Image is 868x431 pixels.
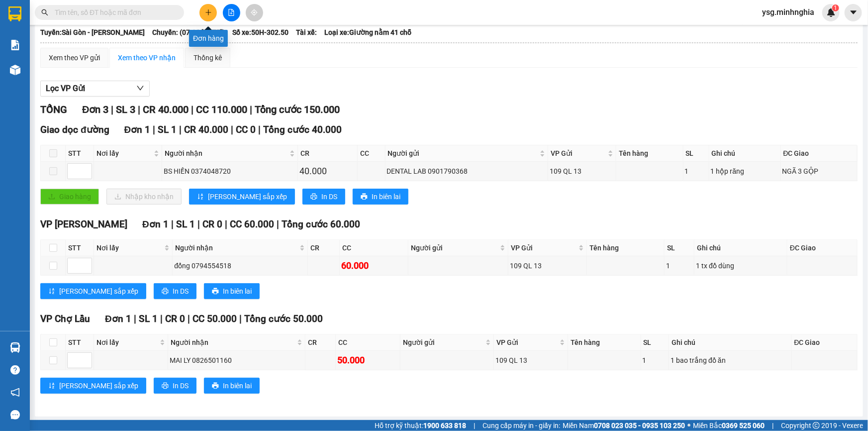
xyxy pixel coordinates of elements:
[208,191,287,202] span: [PERSON_NAME] sắp xếp
[173,286,189,297] span: In DS
[296,27,317,38] span: Tài xế:
[212,288,219,296] span: printer
[10,40,20,50] img: solution-icon
[711,166,779,177] div: 1 hộp răng
[40,104,67,115] span: TỔNG
[171,218,174,230] span: |
[139,313,158,324] span: SL 1
[246,4,263,21] button: aim
[41,9,48,16] span: search
[411,242,498,253] span: Người gửi
[336,334,400,351] th: CC
[388,148,538,159] span: Người gửi
[59,286,138,297] span: [PERSON_NAME] sắp xếp
[403,337,484,348] span: Người gửi
[66,240,94,256] th: STT
[197,193,204,201] span: sort-ascending
[250,104,252,115] span: |
[48,288,55,296] span: sort-ascending
[641,334,670,351] th: SL
[494,351,568,370] td: 109 QL 13
[772,420,773,431] span: |
[10,410,20,420] span: message
[105,313,131,324] span: Đơn 1
[48,382,55,390] span: sort-ascending
[643,355,668,366] div: 1
[687,424,690,428] span: ⚪️
[244,313,323,324] span: Tổng cước 50.000
[179,124,182,135] span: |
[568,334,641,351] th: Tên hàng
[228,9,235,16] span: file-add
[82,104,108,115] span: Đơn 3
[849,8,858,17] span: caret-down
[154,378,196,394] button: printerIn DS
[299,164,355,178] div: 40.000
[258,124,261,135] span: |
[321,191,337,202] span: In DS
[616,145,683,162] th: Tên hàng
[685,166,707,177] div: 1
[255,104,340,115] span: Tổng cước 150.000
[174,260,305,271] div: đổng 0794554518
[160,313,163,324] span: |
[827,8,836,17] img: icon-new-feature
[666,260,692,271] div: 1
[4,62,173,79] b: GỬI : [GEOGRAPHIC_DATA]
[193,52,222,63] div: Thống kê
[170,355,304,366] div: MAI LY 0826501160
[57,6,141,19] b: [PERSON_NAME]
[176,218,195,230] span: SL 1
[551,148,606,159] span: VP Gửi
[372,191,400,202] span: In biên lai
[164,166,296,177] div: BS HIỀN 0374048720
[298,145,357,162] th: CR
[310,193,317,201] span: printer
[143,104,189,115] span: CR 40.000
[40,81,150,97] button: Lọc VP Gửi
[813,422,820,429] span: copyright
[587,240,665,256] th: Tên hàng
[754,6,822,18] span: ysg.minhnghia
[787,240,858,256] th: ĐC Giao
[709,145,781,162] th: Ghi chú
[136,84,144,92] span: down
[55,7,172,18] input: Tìm tên, số ĐT hoặc mã đơn
[111,104,113,115] span: |
[154,283,196,299] button: printerIn DS
[223,4,240,21] button: file-add
[387,166,546,177] div: DENTAL LAB 0901790368
[173,380,189,391] span: In DS
[40,189,99,205] button: uploadGiao hàng
[4,34,190,47] li: 02523854854
[162,382,169,390] span: printer
[548,162,616,181] td: 109 QL 13
[191,104,193,115] span: |
[693,420,765,431] span: Miền Bắc
[375,420,466,431] span: Hỗ trợ kỹ thuật:
[40,28,145,36] b: Tuyến: Sài Gòn - [PERSON_NAME]
[162,288,169,296] span: printer
[57,36,65,44] span: phone
[106,189,182,205] button: downloadNhập kho nhận
[49,52,100,63] div: Xem theo VP gửi
[563,420,685,431] span: Miền Nam
[683,145,709,162] th: SL
[96,148,152,159] span: Nơi lấy
[165,148,288,159] span: Người nhận
[118,52,176,63] div: Xem theo VP nhận
[282,218,360,230] span: Tổng cước 60.000
[496,337,558,348] span: VP Gửi
[46,82,85,95] span: Lọc VP Gửi
[665,240,694,256] th: SL
[184,124,228,135] span: CR 40.000
[212,382,219,390] span: printer
[199,4,217,21] button: plus
[508,256,587,276] td: 109 QL 13
[550,166,614,177] div: 109 QL 13
[781,162,858,181] td: NGÃ 3 GỘP
[671,355,789,366] div: 1 bao trắng đồ ăn
[4,4,54,54] img: logo.jpg
[138,104,140,115] span: |
[832,4,839,11] sup: 1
